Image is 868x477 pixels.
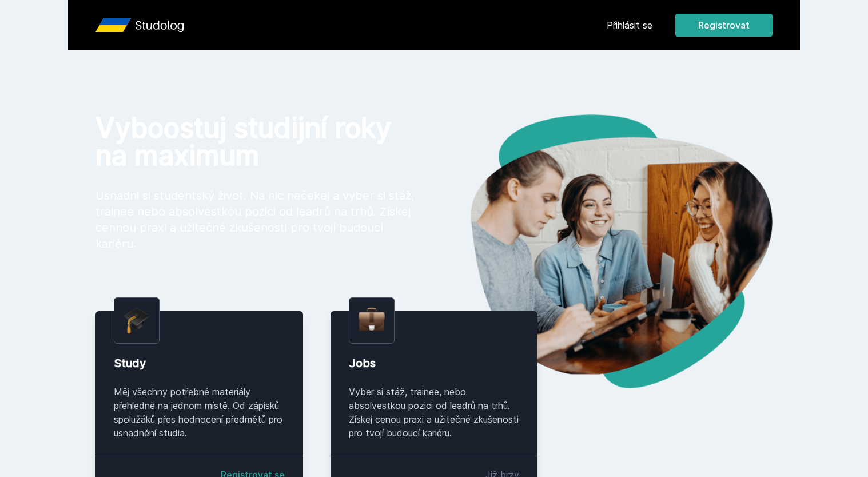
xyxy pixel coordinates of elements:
div: Study [114,355,285,371]
p: Usnadni si studentský život. Na nic nečekej a vyber si stáž, trainee nebo absolvestkou pozici od ... [95,188,416,252]
div: Jobs [349,355,520,371]
a: Přihlásit se [607,18,652,32]
img: briefcase.png [359,305,385,334]
div: Vyber si stáž, trainee, nebo absolvestkou pozici od leadrů na trhů. Získej cenou praxi a užitečné... [349,385,520,440]
div: Měj všechny potřebné materiály přehledně na jednom místě. Od zápisků spolužáků přes hodnocení pře... [114,385,285,440]
h1: Vyboostuj studijní roky na maximum [95,114,416,169]
button: Registrovat [675,14,773,37]
img: graduation-cap.png [124,307,150,334]
img: hero.png [434,114,773,388]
